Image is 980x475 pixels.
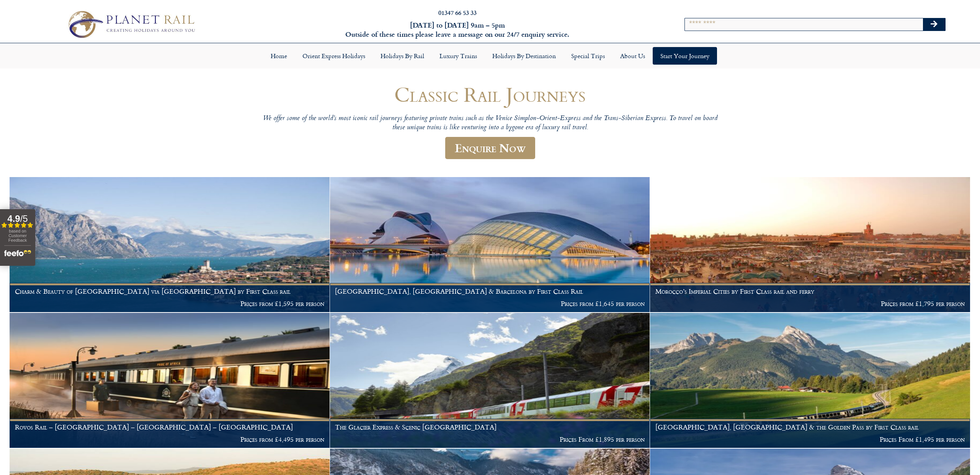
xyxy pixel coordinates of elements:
[655,436,965,443] p: Prices From £1,495 per person
[438,8,477,17] a: 01347 66 53 33
[655,300,965,307] p: Prices from £1,795 per person
[445,137,535,159] a: Enquire Now
[655,288,965,295] h1: Morocco’s Imperial Cities by First Class rail and ferry
[335,300,645,307] p: Prices from £1,645 per person
[335,436,645,443] p: Prices From £1,895 per person
[10,313,330,448] a: Rovos Rail – [GEOGRAPHIC_DATA] – [GEOGRAPHIC_DATA] – [GEOGRAPHIC_DATA] Prices from £4,495 per person
[655,423,965,431] h1: [GEOGRAPHIC_DATA], [GEOGRAPHIC_DATA] & the Golden Pass by First Class rail
[260,114,720,132] p: We offer some of the world’s most iconic rail journeys featuring private trains such as the Venic...
[650,313,970,448] a: [GEOGRAPHIC_DATA], [GEOGRAPHIC_DATA] & the Golden Pass by First Class rail Prices From £1,495 per...
[10,177,330,312] a: Charm & Beauty of [GEOGRAPHIC_DATA] via [GEOGRAPHIC_DATA] by First Class rail Prices from £1,595 ...
[612,47,653,65] a: About Us
[335,423,645,431] h1: The Glacier Express & Scenic [GEOGRAPHIC_DATA]
[650,177,970,312] a: Morocco’s Imperial Cities by First Class rail and ferry Prices from £1,795 per person
[330,313,650,448] a: The Glacier Express & Scenic [GEOGRAPHIC_DATA] Prices From £1,895 per person
[330,177,650,312] a: [GEOGRAPHIC_DATA], [GEOGRAPHIC_DATA] & Barcelona by First Class Rail Prices from £1,645 per person
[263,21,652,39] h6: [DATE] to [DATE] 9am – 5pm Outside of these times please leave a message on our 24/7 enquiry serv...
[485,47,563,65] a: Holidays by Destination
[10,313,330,448] img: Pride Of Africa Train Holiday
[63,8,198,41] img: Planet Rail Train Holidays Logo
[15,300,325,307] p: Prices from £1,595 per person
[15,288,325,295] h1: Charm & Beauty of [GEOGRAPHIC_DATA] via [GEOGRAPHIC_DATA] by First Class rail
[295,47,373,65] a: Orient Express Holidays
[432,47,485,65] a: Luxury Trains
[923,18,945,31] button: Search
[15,423,325,431] h1: Rovos Rail – [GEOGRAPHIC_DATA] – [GEOGRAPHIC_DATA] – [GEOGRAPHIC_DATA]
[653,47,717,65] a: Start your Journey
[563,47,612,65] a: Special Trips
[4,47,976,65] nav: Menu
[263,47,295,65] a: Home
[260,83,720,106] h1: Classic Rail Journeys
[15,436,325,443] p: Prices from £4,495 per person
[373,47,432,65] a: Holidays by Rail
[335,288,645,295] h1: [GEOGRAPHIC_DATA], [GEOGRAPHIC_DATA] & Barcelona by First Class Rail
